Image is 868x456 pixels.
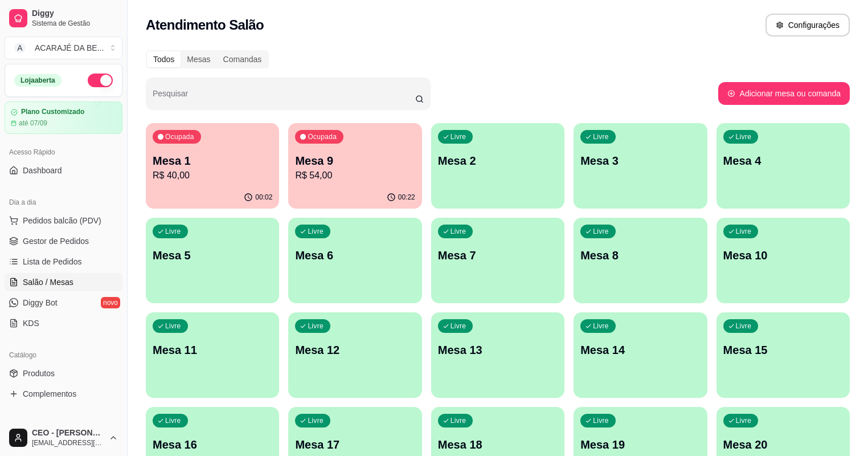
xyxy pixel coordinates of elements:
[438,153,558,169] p: Mesa 2
[736,416,752,425] p: Livre
[574,312,707,398] button: LivreMesa 14
[593,227,609,236] p: Livre
[153,153,272,169] p: Mesa 1
[181,51,216,67] div: Mesas
[35,42,104,54] div: ACARAJÉ DA BE ...
[438,437,558,453] p: Mesa 18
[32,9,118,19] span: Diggy
[23,235,89,247] span: Gestor de Pedidos
[5,232,122,250] a: Gestor de Pedidos
[723,247,843,263] p: Mesa 10
[295,153,415,169] p: Mesa 9
[5,346,122,364] div: Catálogo
[736,227,752,236] p: Livre
[580,342,700,358] p: Mesa 14
[451,416,466,425] p: Livre
[716,312,850,398] button: LivreMesa 15
[19,119,47,128] article: até 07/09
[288,218,421,303] button: LivreMesa 6
[5,5,122,32] a: DiggySistema de Gestão
[23,276,73,288] span: Salão / Mesas
[255,193,272,202] p: 00:02
[308,227,324,236] p: Livre
[5,101,122,134] a: Plano Customizadoaté 07/09
[593,321,609,331] p: Livre
[5,143,122,161] div: Acesso Rápido
[14,42,26,54] span: A
[295,169,415,182] p: R$ 54,00
[438,247,558,263] p: Mesa 7
[23,317,39,329] span: KDS
[32,19,118,28] span: Sistema de Gestão
[718,82,850,105] button: Adicionar mesa ou comanda
[146,123,279,209] button: OcupadaMesa 1R$ 40,0000:02
[5,253,122,271] a: Lista de Pedidos
[23,165,62,176] span: Dashboard
[5,424,122,451] button: CEO - [PERSON_NAME][EMAIL_ADDRESS][DOMAIN_NAME]
[153,437,272,453] p: Mesa 16
[451,321,466,331] p: Livre
[288,123,421,209] button: OcupadaMesa 9R$ 54,0000:22
[146,218,279,303] button: LivreMesa 5
[723,153,843,169] p: Mesa 4
[736,321,752,331] p: Livre
[451,227,466,236] p: Livre
[593,416,609,425] p: Livre
[593,132,609,141] p: Livre
[23,215,101,226] span: Pedidos balcão (PDV)
[5,193,122,211] div: Dia a dia
[431,123,564,209] button: LivreMesa 2
[153,342,272,358] p: Mesa 11
[574,218,707,303] button: LivreMesa 8
[5,211,122,230] button: Pedidos balcão (PDV)
[5,36,122,59] button: Select a team
[765,14,850,36] button: Configurações
[23,388,76,400] span: Complementos
[580,153,700,169] p: Mesa 3
[32,428,104,438] span: CEO - [PERSON_NAME]
[14,74,62,87] div: Loja aberta
[431,218,564,303] button: LivreMesa 7
[23,256,82,267] span: Lista de Pedidos
[88,74,113,87] button: Alterar Status
[295,247,415,263] p: Mesa 6
[5,294,122,312] a: Diggy Botnovo
[5,161,122,180] a: Dashboard
[5,273,122,291] a: Salão / Mesas
[716,123,850,209] button: LivreMesa 4
[295,342,415,358] p: Mesa 12
[431,312,564,398] button: LivreMesa 13
[165,227,181,236] p: Livre
[723,342,843,358] p: Mesa 15
[580,247,700,263] p: Mesa 8
[32,438,104,447] span: [EMAIL_ADDRESS][DOMAIN_NAME]
[165,416,181,425] p: Livre
[165,321,181,331] p: Livre
[716,218,850,303] button: LivreMesa 10
[438,342,558,358] p: Mesa 13
[165,132,194,141] p: Ocupada
[217,51,268,67] div: Comandas
[574,123,707,209] button: LivreMesa 3
[308,321,324,331] p: Livre
[723,437,843,453] p: Mesa 20
[308,416,324,425] p: Livre
[153,92,415,104] input: Pesquisar
[308,132,337,141] p: Ocupada
[451,132,466,141] p: Livre
[153,247,272,263] p: Mesa 5
[5,385,122,403] a: Complementos
[146,312,279,398] button: LivreMesa 11
[146,16,264,34] h2: Atendimento Salão
[736,132,752,141] p: Livre
[288,312,421,398] button: LivreMesa 12
[23,368,55,379] span: Produtos
[153,169,272,182] p: R$ 40,00
[580,437,700,453] p: Mesa 19
[23,297,58,308] span: Diggy Bot
[295,437,415,453] p: Mesa 17
[5,314,122,332] a: KDS
[398,193,415,202] p: 00:22
[5,364,122,382] a: Produtos
[147,51,181,67] div: Todos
